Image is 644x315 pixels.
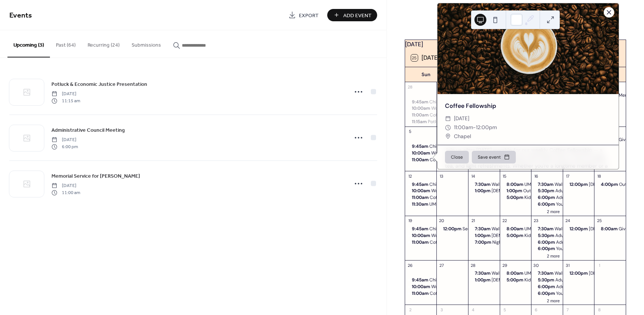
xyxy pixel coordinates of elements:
[51,80,147,88] a: Potluck & Economic Justice Presentation
[468,226,500,232] div: Walking Group
[430,194,467,201] div: Coffee Fellowship
[556,239,606,246] div: Adult Handbell Practice
[492,277,553,283] div: [DEMOGRAPHIC_DATA] Study
[405,92,437,99] div: Recycle Sunday
[412,201,429,208] span: 11:30am
[454,114,469,123] span: [DATE]
[476,123,497,132] span: 12:00pm
[431,188,465,194] div: Worship Service
[51,126,125,134] a: Administrative Council Meeting
[524,226,569,232] div: UMM Donut Meet-Up
[523,188,568,194] div: Outreach Committee
[468,277,500,283] div: Bible Study
[445,132,451,141] div: ​
[405,233,437,239] div: Worship Service
[431,233,465,239] div: Worship Service
[533,262,539,268] div: 30
[500,277,531,283] div: Kidz Bells
[429,226,450,232] div: Childcare
[7,30,50,57] button: Upcoming (3)
[429,181,450,188] div: Childcare
[524,270,569,277] div: UMM Donut Meet-Up
[470,218,476,224] div: 21
[569,181,589,188] span: 12:00pm
[405,40,626,49] div: [DATE]
[405,226,437,232] div: Childcare
[475,233,492,239] span: 1:00pm
[475,181,492,188] span: 7:30am
[596,218,602,224] div: 25
[538,277,555,283] span: 5:30pm
[500,188,531,194] div: Outreach Committee
[445,114,451,123] div: ​
[405,201,437,208] div: UMM Meeting
[407,173,413,179] div: 12
[405,181,437,188] div: Childcare
[475,188,492,194] span: 1:00pm
[439,307,444,312] div: 3
[405,270,437,277] div: Recycle Sunday
[500,181,531,188] div: UMM Donut Meet-Up
[405,290,437,297] div: Coffee Fellowship
[405,284,437,290] div: Worship Service
[492,226,522,232] div: Walking Group
[594,226,626,232] div: Giving Garden Work Day
[470,173,476,179] div: 14
[412,157,430,163] span: 11:00am
[538,290,556,297] span: 6:00pm
[601,181,619,188] span: 4:00pm
[51,172,140,180] a: Memorial Service for [PERSON_NAME]
[468,188,500,194] div: Bible Study
[475,277,492,283] span: 1:00pm
[506,194,524,201] span: 5:00pm
[538,246,556,252] span: 6:00pm
[405,277,437,283] div: Childcare
[439,218,444,224] div: 20
[412,143,429,150] span: 9:45am
[468,233,500,239] div: Bible Study
[569,226,589,232] span: 12:00pm
[412,277,429,283] span: 9:45am
[407,262,413,268] div: 26
[524,194,544,201] div: Kidz Bells
[430,157,467,163] div: Coffee Fellowship
[405,119,437,125] div: Potluck & Economic Justice Presentation
[463,226,492,232] div: Seekers Circle
[533,173,539,179] div: 16
[555,277,628,283] div: Adult Ensemble Handbell Practice
[555,181,585,188] div: Walking Group
[9,8,32,23] span: Events
[405,99,437,105] div: Childcare
[524,233,544,239] div: Kidz Bells
[412,290,430,297] span: 11:00am
[439,262,444,268] div: 27
[531,290,563,297] div: Youth Dinner & Devotion (D&D)
[431,105,465,112] div: Worship Service
[405,137,437,143] div: Communion Sunday
[565,262,571,268] div: 31
[502,173,508,179] div: 15
[506,270,524,277] span: 8:00am
[563,226,594,232] div: Church Office Closes
[524,181,569,188] div: UMM Donut Meet-Up
[475,226,492,232] span: 7:30am
[544,252,563,259] button: 2 more
[524,277,544,283] div: Kidz Bells
[126,30,167,57] button: Submissions
[492,188,553,194] div: [DEMOGRAPHIC_DATA] Study
[601,226,619,232] span: 8:00am
[596,173,602,179] div: 18
[412,150,431,156] span: 10:00am
[283,9,324,21] a: Export
[565,173,571,179] div: 17
[563,181,594,188] div: Church Office Closes
[407,129,413,134] div: 5
[531,194,563,201] div: Adult Handbell Practice
[492,233,553,239] div: [DEMOGRAPHIC_DATA] Study
[51,137,78,143] span: [DATE]
[538,270,555,277] span: 7:30am
[538,239,556,246] span: 6:00pm
[412,105,431,112] span: 10:00am
[428,119,514,125] div: Potluck & Economic Justice Presentation
[51,91,80,97] span: [DATE]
